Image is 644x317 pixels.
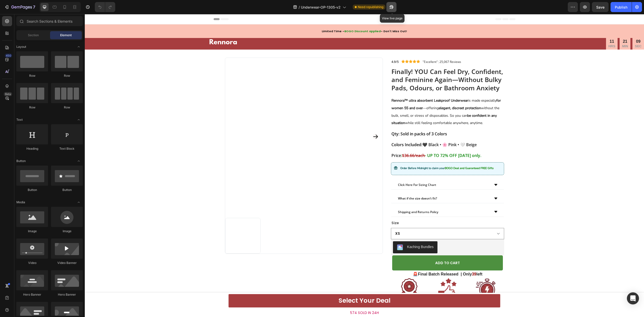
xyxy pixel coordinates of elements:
span: Underwear-OP-1305-v2 [301,5,341,10]
div: Image [51,229,83,233]
strong: for women 55 and over [307,84,416,96]
span: "Excellent" [338,46,353,50]
p: 7 [33,4,35,10]
strong: 36.66/each [319,139,340,144]
div: Row [16,105,48,110]
div: Video Banner [51,261,83,265]
span: | [353,46,355,50]
strong: BOGO Deal and Guaranteed FREE Gifts [360,152,409,156]
img: gempages_551088750814299384-64880fd1-1a7c-424e-aa89-cbba080002de.webp [314,264,335,284]
strong: BOGO Discount applied [260,15,296,19]
span: 574 SOLD IN 24H [265,296,294,301]
strong: : [316,139,317,144]
span: Save [596,5,605,9]
div: Video [16,261,48,265]
iframe: Design area [85,14,644,317]
div: Hero Banner [51,292,83,297]
strong: Select Your Deal [254,282,306,291]
div: Open Intercom Messenger [627,292,639,304]
strong: Qty: Sold in packs of 3 Colors [307,117,362,123]
strong: Click Here For Sizing Chart [313,169,351,173]
strong: Colors Included [307,128,337,133]
strong: Limited Time – [237,15,260,19]
div: Row [16,73,48,78]
div: ADD TO CART [350,247,375,251]
strong: Rennora™ ultra absorbent Leakproof Underwear [307,84,383,89]
strong: - UP TO 72% OFF [DATE] only. [340,139,396,144]
strong: Order Before Midnight to claim your [315,152,360,156]
p: SEC [550,30,557,34]
div: Heading [16,146,48,151]
div: Row [51,105,83,110]
strong: :🖤 Black • 🌸 Pink • 🤍 Beige [337,128,392,133]
strong: – Don't Miss Out! [296,15,322,19]
strong: What if the size doesn’t fit? [313,182,352,186]
button: 7 [2,2,37,12]
strong: be confident [382,99,402,104]
span: Button [16,159,26,163]
div: 21 [537,25,543,30]
strong: Shipping and Returns Policy [313,196,353,200]
div: Hero Banner [16,292,48,297]
div: Kaching Bundles [322,230,349,235]
div: Row [51,73,83,78]
legend: Size [306,205,315,213]
img: KachingBundles.png [312,230,318,236]
strong: elegant, discreet protection [354,92,396,96]
div: Text Block [51,146,83,151]
div: Beta [4,92,12,96]
img: gempages_551088750814299384-80bce73e-2dc4-49cd-9e67-db56b5bf4067.webp [353,264,373,284]
button: Publish [611,2,632,12]
span: / [299,5,300,10]
div: Undo/Redo [95,2,115,12]
div: Publish [615,5,627,10]
strong: $ [317,139,319,144]
div: 09 [550,25,557,30]
button: Kaching Bundles [308,227,353,239]
span: 39 [387,258,392,262]
div: 450 [5,54,12,58]
span: 25,067 Reviews [355,46,376,50]
strong: Price [307,139,316,144]
span: Text [16,117,23,122]
button: ADD TO CART [307,241,418,256]
span: Element [60,33,72,37]
span: Toggle open [75,43,83,51]
p: MIN [537,30,543,34]
a: Select Your Deal [144,280,416,293]
button: Save [592,2,609,12]
span: is made especially —offering without the bulk, smell, or stress of disposables. So you can while ... [307,84,416,111]
img: gempages_551088750814299384-db255df4-dd2e-4904-867f-267a41279ff5.webp [391,264,411,284]
p: HRS [524,30,530,34]
div: Button [51,188,83,192]
span: Section [28,33,39,37]
span: Layout [16,45,26,49]
div: 11 [524,25,530,30]
span: Media [16,200,25,205]
button: Carousel Next Arrow [288,120,294,126]
p: 🚨Final Batch Released | Only left [328,257,397,263]
div: Image [16,229,48,233]
strong: Finally! YOU Can Feel Dry, Confident, and Feminine Again—Without Bulky Pads, Odours, or Bathroom ... [307,53,418,78]
span: Toggle open [75,198,83,206]
strong: 4.9/5 [307,46,314,50]
input: Search Sections & Elements [16,16,83,26]
img: gempages_551088750814299384-fd5bd103-5da7-451b-8ce2-095522287c94.png [122,24,154,32]
span: Toggle open [75,157,83,165]
div: Button [16,188,48,192]
span: Need republishing [358,5,383,9]
span: Toggle open [75,116,83,124]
